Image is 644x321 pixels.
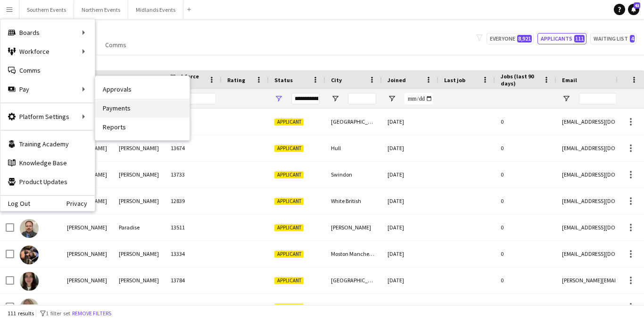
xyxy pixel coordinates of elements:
button: Southern Events [19,0,74,19]
input: Joined Filter Input [405,93,433,104]
div: [DATE] [382,214,438,240]
div: 0 [495,241,556,267]
a: Reports [95,118,190,136]
a: Approvals [95,80,190,99]
span: 111 [574,35,585,42]
a: 43 [628,4,639,15]
div: 0 [495,188,556,214]
a: Comms [0,61,95,80]
div: 13511 [165,214,222,240]
span: Applicant [274,277,304,284]
button: Waiting list4 [590,33,636,44]
span: Jobs (last 90 days) [501,73,539,87]
span: Applicant [274,251,304,258]
div: Pay [0,80,95,99]
img: Anna Jackson [20,272,39,291]
button: Open Filter Menu [331,94,339,103]
div: [GEOGRAPHIC_DATA] [325,267,382,293]
button: Northern Events [74,0,128,19]
span: Joined [388,76,406,84]
span: Comms [105,41,126,49]
span: 8,921 [517,35,532,42]
div: 0 [495,214,556,240]
a: Privacy [66,200,95,207]
a: Product Updates [0,172,95,191]
button: Open Filter Menu [562,94,570,103]
span: 43 [634,2,640,8]
div: 13752 [165,109,222,135]
div: White British [325,188,382,214]
div: Boards [0,23,95,42]
div: [PERSON_NAME] [61,267,113,293]
div: [PERSON_NAME] [113,241,165,267]
div: Paradise [113,214,165,240]
div: [DATE] [382,161,438,187]
a: Comms [101,39,130,51]
div: [PERSON_NAME] [113,135,165,161]
button: Open Filter Menu [274,94,283,103]
div: Houghton le Spring [325,294,382,320]
input: Workforce ID Filter Input [188,93,216,104]
div: 13674 [165,135,222,161]
div: 0 [495,267,556,293]
button: Applicants111 [537,33,586,44]
div: [PERSON_NAME] [61,214,113,240]
div: [PERSON_NAME] [325,214,382,240]
div: Swindon [325,161,382,187]
button: Everyone8,921 [487,33,534,44]
div: [PERSON_NAME] [61,294,113,320]
div: [DATE] [382,109,438,135]
button: Open Filter Menu [388,94,396,103]
span: Applicant [274,118,304,126]
div: Workforce [0,42,95,61]
div: Lowes [113,294,165,320]
span: Last job [444,76,465,84]
div: Moston Manchester [325,241,382,267]
span: Rating [227,76,245,84]
div: 12839 [165,188,222,214]
div: 13613 [165,294,222,320]
div: Hull [325,135,382,161]
span: Applicant [274,304,304,311]
span: Applicant [274,224,304,231]
div: 13733 [165,161,222,187]
input: City Filter Input [348,93,376,104]
div: [DATE] [382,135,438,161]
div: 0 [495,109,556,135]
div: [DATE] [382,188,438,214]
div: 0 [495,135,556,161]
img: Amir Shafiq [20,245,39,264]
span: Status [274,76,293,84]
span: Applicant [274,145,304,152]
button: Remove filters [70,308,113,319]
span: 1 filter set [46,310,70,317]
div: [DATE] [382,294,438,320]
a: Training Academy [0,135,95,153]
a: Payments [95,99,190,118]
span: Applicant [274,198,304,205]
div: 0 [495,294,556,320]
div: [DATE] [382,267,438,293]
span: Workforce ID [171,73,205,87]
div: 0 [495,161,556,187]
span: 4 [630,35,635,42]
span: Applicant [274,171,304,178]
div: [PERSON_NAME] [113,267,165,293]
div: [PERSON_NAME] [113,188,165,214]
div: [PERSON_NAME] [113,161,165,187]
div: [DATE] [382,241,438,267]
img: Alex Paradise [20,219,39,238]
div: [GEOGRAPHIC_DATA] [325,109,382,135]
a: Log Out [0,200,30,207]
button: Midlands Events [128,0,183,19]
span: Email [562,76,577,84]
img: Annabelle Lowes [20,298,39,317]
div: 13334 [165,241,222,267]
span: City [331,76,342,84]
div: [PERSON_NAME] [61,241,113,267]
div: Platform Settings [0,107,95,126]
div: 13784 [165,267,222,293]
a: Knowledge Base [0,153,95,172]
